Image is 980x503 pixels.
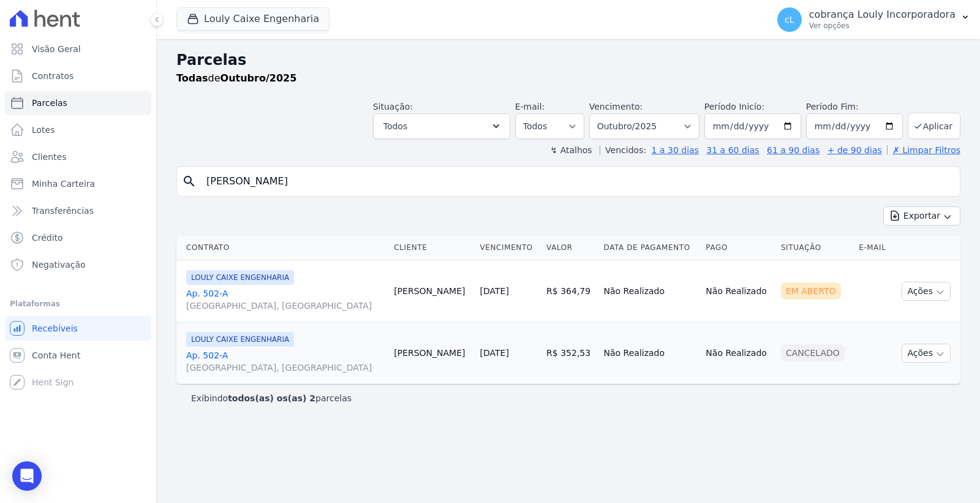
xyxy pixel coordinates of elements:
a: Lotes [5,118,151,142]
span: LOULY CAIXE ENGENHARIA [186,332,294,347]
p: Ver opções [809,21,956,31]
a: Conta Hent [5,343,151,368]
th: Vencimento [475,235,542,260]
a: 31 a 60 dias [706,145,759,155]
a: Minha Carteira [5,172,151,196]
span: Lotes [32,124,55,136]
td: Não Realizado [599,260,701,322]
span: Clientes [32,151,66,163]
span: Transferências [32,205,94,217]
label: E-mail: [515,102,545,112]
button: cL cobrança Louly Incorporadora Ver opções [767,2,980,37]
a: Parcelas [5,91,151,115]
a: Contratos [5,64,151,88]
button: Exportar [883,206,960,225]
span: cL [785,15,794,24]
div: Em Aberto [781,282,841,300]
th: Data de Pagamento [599,235,701,260]
a: Recebíveis [5,316,151,341]
label: Situação: [373,102,413,112]
td: Não Realizado [599,322,701,384]
span: [GEOGRAPHIC_DATA], [GEOGRAPHIC_DATA] [186,361,384,374]
p: de [176,71,296,86]
a: Ap. 502-A[GEOGRAPHIC_DATA], [GEOGRAPHIC_DATA] [186,349,384,374]
td: R$ 364,79 [541,260,598,322]
span: Todos [383,119,407,134]
div: Cancelado [781,344,845,361]
div: Plataformas [10,297,146,311]
label: Vencimento: [589,102,643,112]
td: Não Realizado [701,322,776,384]
button: Ações [902,344,951,363]
span: Crédito [32,232,63,244]
span: [GEOGRAPHIC_DATA], [GEOGRAPHIC_DATA] [186,300,384,312]
label: Período Fim: [806,100,903,113]
th: Valor [541,235,598,260]
a: [DATE] [480,348,509,358]
a: Visão Geral [5,37,151,61]
td: [PERSON_NAME] [389,322,475,384]
a: 1 a 30 dias [652,145,699,155]
span: Minha Carteira [32,178,95,190]
th: Contrato [176,235,389,260]
th: Cliente [389,235,475,260]
a: 61 a 90 dias [767,145,820,155]
a: Transferências [5,199,151,223]
span: Negativação [32,259,86,271]
a: Clientes [5,145,151,169]
span: LOULY CAIXE ENGENHARIA [186,270,294,285]
label: ↯ Atalhos [550,145,592,155]
b: todos(as) os(as) 2 [228,393,315,403]
strong: Outubro/2025 [221,72,297,84]
button: Louly Caixe Engenharia [176,7,330,31]
td: Não Realizado [701,260,776,322]
a: [DATE] [480,286,509,296]
span: Conta Hent [32,349,80,361]
th: Pago [701,235,776,260]
button: Todos [373,113,510,139]
a: Ap. 502-A[GEOGRAPHIC_DATA], [GEOGRAPHIC_DATA] [186,287,384,312]
span: Recebíveis [32,322,78,335]
i: search [182,174,197,189]
td: R$ 352,53 [541,322,598,384]
a: + de 90 dias [827,145,882,155]
strong: Todas [176,72,208,84]
th: E-mail [854,235,893,260]
label: Vencidos: [600,145,646,155]
button: Ações [902,282,951,301]
input: Buscar por nome do lote ou do cliente [199,169,955,194]
th: Situação [776,235,854,260]
p: cobrança Louly Incorporadora [809,9,956,21]
span: Contratos [32,70,73,82]
label: Período Inicío: [704,102,764,112]
p: Exibindo parcelas [191,392,352,404]
div: Open Intercom Messenger [12,461,42,491]
a: ✗ Limpar Filtros [887,145,960,155]
h2: Parcelas [176,49,960,71]
a: Crédito [5,225,151,250]
td: [PERSON_NAME] [389,260,475,322]
a: Negativação [5,252,151,277]
span: Visão Geral [32,43,81,55]
button: Aplicar [908,113,960,139]
span: Parcelas [32,97,67,109]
